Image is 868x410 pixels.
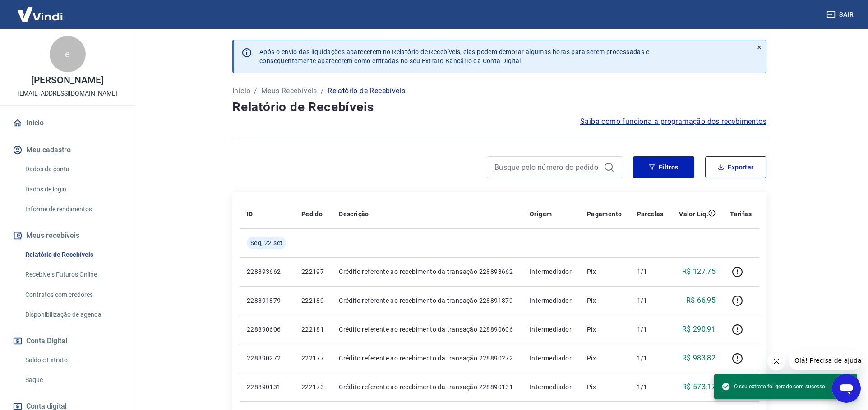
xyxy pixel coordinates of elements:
p: Pedido [301,210,323,219]
p: Crédito referente ao recebimento da transação 228890606 [339,325,515,334]
a: Contratos com credores [22,286,124,304]
span: Seg, 22 set [250,238,282,247]
iframe: Fechar mensagem [767,352,785,370]
p: R$ 573,17 [682,382,716,392]
a: Recebíveis Futuros Online [22,265,124,284]
button: Meus recebíveis [11,226,124,246]
p: 1/1 [637,296,664,305]
p: Intermediador [530,296,573,305]
a: Dados da conta [22,160,124,178]
p: 1/1 [637,325,664,334]
h4: Relatório de Recebíveis [232,98,766,116]
button: Conta Digital [11,331,124,351]
p: / [254,86,257,96]
button: Filtros [633,156,694,178]
span: O seu extrato foi gerado com sucesso! [721,382,826,391]
p: R$ 127,75 [682,266,716,277]
p: Pagamento [587,210,622,219]
p: 222197 [301,267,324,276]
p: Pix [587,354,623,363]
p: Parcelas [637,210,664,219]
button: Exportar [705,156,766,178]
button: Sair [825,6,857,23]
a: Relatório de Recebíveis [22,246,124,264]
p: Intermediador [530,383,573,392]
div: e [50,36,86,72]
img: Vindi [11,0,69,28]
p: 222189 [301,296,324,305]
p: 228893662 [247,267,287,276]
p: / [321,86,324,96]
span: Olá! Precisa de ajuda? [5,6,76,14]
p: 1/1 [637,383,664,392]
a: Saque [22,371,124,389]
p: Tarifas [730,210,752,219]
p: 1/1 [637,354,664,363]
p: Origem [530,210,552,219]
a: Dados de login [22,180,124,199]
p: 228891879 [247,296,287,305]
p: 228890272 [247,354,287,363]
p: [PERSON_NAME] [31,76,103,85]
p: R$ 66,95 [686,295,716,306]
input: Busque pelo número do pedido [494,160,600,174]
p: 222181 [301,325,324,334]
p: [EMAIL_ADDRESS][DOMAIN_NAME] [18,89,117,98]
a: Informe de rendimentos [22,200,124,219]
p: 1/1 [637,267,664,276]
p: Intermediador [530,267,573,276]
a: Início [11,113,124,133]
p: Pix [587,383,623,392]
a: Meus Recebíveis [261,86,317,96]
p: Crédito referente ao recebimento da transação 228890272 [339,354,515,363]
p: Crédito referente ao recebimento da transação 228890131 [339,383,515,392]
p: Intermediador [530,325,573,334]
p: R$ 290,91 [682,324,716,335]
iframe: Mensagem da empresa [789,351,861,370]
p: Após o envio das liquidações aparecerem no Relatório de Recebíveis, elas podem demorar algumas ho... [259,47,649,65]
p: ID [247,210,253,219]
p: R$ 983,82 [682,353,716,364]
a: Disponibilização de agenda [22,305,124,324]
a: Saldo e Extrato [22,351,124,369]
a: Saiba como funciona a programação dos recebimentos [580,116,766,127]
p: Pix [587,267,623,276]
p: Relatório de Recebíveis [328,86,405,96]
p: 228890131 [247,383,287,392]
button: Meu cadastro [11,140,124,160]
p: Pix [587,296,623,305]
p: 222177 [301,354,324,363]
iframe: Botão para abrir a janela de mensagens [832,374,861,403]
p: Crédito referente ao recebimento da transação 228893662 [339,267,515,276]
p: 222173 [301,383,324,392]
p: Valor Líq. [679,210,708,219]
p: 228890606 [247,325,287,334]
p: Intermediador [530,354,573,363]
a: Início [232,86,250,96]
p: Crédito referente ao recebimento da transação 228891879 [339,296,515,305]
p: Descrição [339,210,369,219]
p: Pix [587,325,623,334]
